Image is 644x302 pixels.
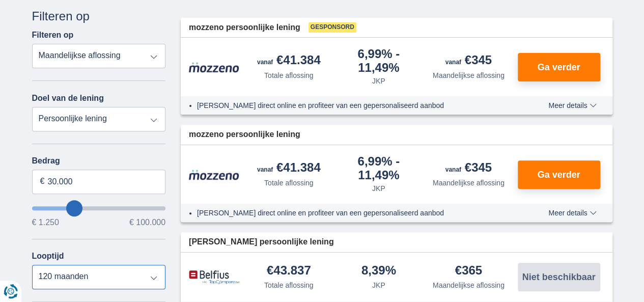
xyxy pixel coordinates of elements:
[445,161,492,176] div: €345
[338,48,420,74] div: 6,99%
[433,178,505,188] div: Maandelijkse aflossing
[264,280,314,290] div: Totale aflossing
[197,208,511,218] li: [PERSON_NAME] direct online en profiteer van een gepersonaliseerd aanbod
[541,101,604,109] button: Meer details
[32,8,166,25] div: Filteren op
[522,272,595,282] span: Niet beschikbaar
[518,160,600,189] button: Ga verder
[338,155,420,181] div: 6,99%
[32,252,64,261] label: Looptijd
[189,22,300,34] span: mozzeno persoonlijke lening
[372,183,385,194] div: JKP
[433,280,505,290] div: Maandelijkse aflossing
[372,280,385,290] div: JKP
[548,102,596,109] span: Meer details
[264,178,314,188] div: Totale aflossing
[433,70,505,80] div: Maandelijkse aflossing
[197,100,511,111] li: [PERSON_NAME] direct online en profiteer van een gepersonaliseerd aanbod
[189,270,240,285] img: product.pl.alt Belfius
[537,170,580,179] span: Ga verder
[267,264,311,278] div: €43.837
[32,156,166,166] label: Bedrag
[455,264,482,278] div: €365
[541,209,604,217] button: Meer details
[257,161,321,176] div: €41.384
[264,70,314,80] div: Totale aflossing
[40,176,45,187] span: €
[537,63,580,72] span: Ga verder
[445,54,492,68] div: €345
[548,209,596,216] span: Meer details
[361,264,396,278] div: 8,39%
[257,54,321,68] div: €41.384
[32,31,74,40] label: Filteren op
[372,76,385,86] div: JKP
[32,94,104,103] label: Doel van de lening
[189,129,300,141] span: mozzeno persoonlijke lening
[518,263,600,291] button: Niet beschikbaar
[189,236,333,248] span: [PERSON_NAME] persoonlijke lening
[32,218,59,227] span: € 1.250
[189,169,240,180] img: product.pl.alt Mozzeno
[309,22,356,33] span: Gesponsord
[32,206,166,210] input: wantToBorrow
[129,218,165,227] span: € 100.000
[189,62,240,73] img: product.pl.alt Mozzeno
[518,53,600,81] button: Ga verder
